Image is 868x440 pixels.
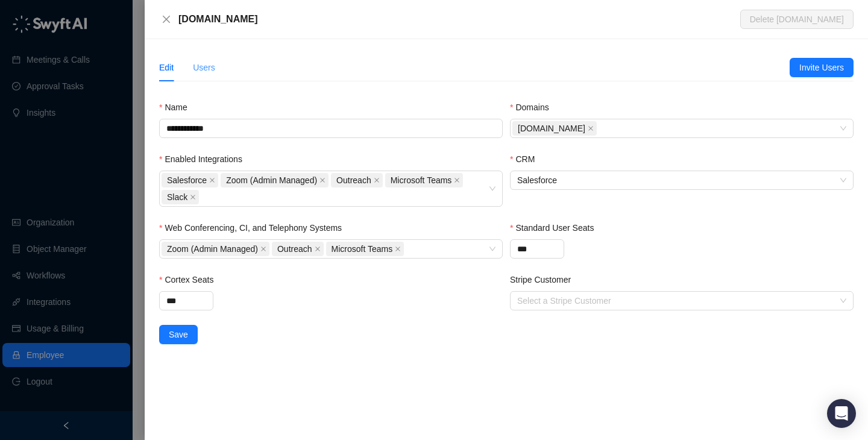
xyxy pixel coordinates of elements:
[799,61,844,74] span: Invite Users
[588,125,594,131] span: close
[201,193,204,202] input: Enabled Integrations
[159,273,222,286] label: Cortex Seats
[159,119,503,138] input: Name
[518,122,585,135] span: [DOMAIN_NAME]
[178,12,740,27] div: [DOMAIN_NAME]
[162,173,218,187] span: Salesforce
[159,152,251,166] label: Enabled Integrations
[167,174,207,187] span: Salesforce
[226,174,317,187] span: Zoom (Admin Managed)
[159,101,196,114] label: Name
[511,240,564,258] input: Standard User Seats
[374,177,380,183] span: close
[740,10,854,29] button: Delete [DOMAIN_NAME]
[162,242,269,256] span: Zoom (Admin Managed)
[326,242,404,256] span: Microsoft Teams
[510,273,579,286] label: Stripe Customer
[517,292,839,310] input: Stripe Customer
[510,101,558,114] label: Domains
[190,194,196,200] span: close
[385,173,464,187] span: Microsoft Teams
[454,177,460,183] span: close
[790,58,854,77] button: Invite Users
[336,174,371,187] span: Outreach
[827,399,856,428] div: Open Intercom Messenger
[159,325,198,344] button: Save
[332,242,393,256] span: Microsoft Teams
[162,190,199,204] span: Slack
[169,328,188,341] span: Save
[193,61,215,74] div: Users
[319,177,325,183] span: close
[162,14,171,24] span: close
[599,124,602,133] input: Domains
[160,292,213,310] input: Cortex Seats
[159,221,350,234] label: Web Conferencing, CI, and Telephony Systems
[510,152,543,166] label: CRM
[159,12,174,27] button: Close
[510,221,602,234] label: Standard User Seats
[395,246,401,252] span: close
[331,173,383,187] span: Outreach
[209,177,215,183] span: close
[277,242,312,256] span: Outreach
[406,245,409,254] input: Web Conferencing, CI, and Telephony Systems
[517,171,846,189] span: Salesforce
[315,246,321,252] span: close
[159,61,174,74] div: Edit
[512,121,597,136] span: synthesia.io
[260,246,266,252] span: close
[167,242,258,256] span: Zoom (Admin Managed)
[391,174,452,187] span: Microsoft Teams
[167,190,187,204] span: Slack
[221,173,329,187] span: Zoom (Admin Managed)
[272,242,324,256] span: Outreach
